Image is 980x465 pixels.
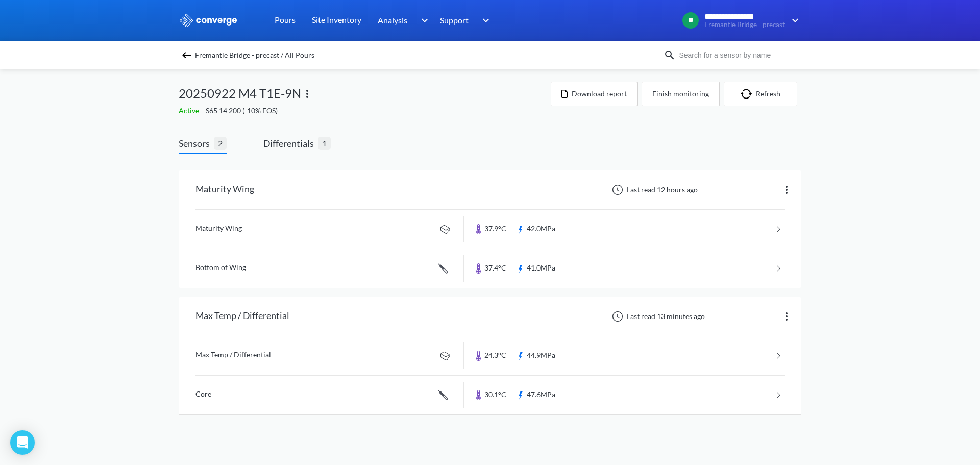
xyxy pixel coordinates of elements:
[301,88,313,100] img: more.svg
[676,50,799,61] input: Search for a sensor by name
[606,310,708,323] div: Last read 13 minutes ago
[780,310,793,323] img: more.svg
[561,90,568,98] img: icon-file.svg
[440,14,469,27] span: Support
[179,136,214,151] span: Sensors
[195,48,314,62] span: Fremantle Bridge - precast / All Pours
[551,82,638,106] button: Download report
[201,106,206,115] span: -
[785,14,801,27] img: downArrow.svg
[10,430,35,455] div: Open Intercom Messenger
[214,137,227,150] span: 2
[318,137,331,150] span: 1
[704,21,785,29] span: Fremantle Bridge - precast
[476,14,492,27] img: downArrow.svg
[179,14,238,27] img: logo_ewhite.svg
[179,106,201,115] span: Active
[181,49,193,61] img: backspace.svg
[195,177,254,203] div: Maturity Wing
[642,82,720,106] button: Finish monitoring
[606,184,701,196] div: Last read 12 hours ago
[724,82,797,106] button: Refresh
[378,14,407,27] span: Analysis
[664,49,676,61] img: icon-search.svg
[263,136,318,151] span: Differentials
[780,184,793,196] img: more.svg
[741,89,756,99] img: icon-refresh.svg
[195,303,289,330] div: Max Temp / Differential
[414,14,431,27] img: downArrow.svg
[179,105,551,116] div: S65 14 200 (-10% FOS)
[179,84,301,103] span: 20250922 M4 T1E-9N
